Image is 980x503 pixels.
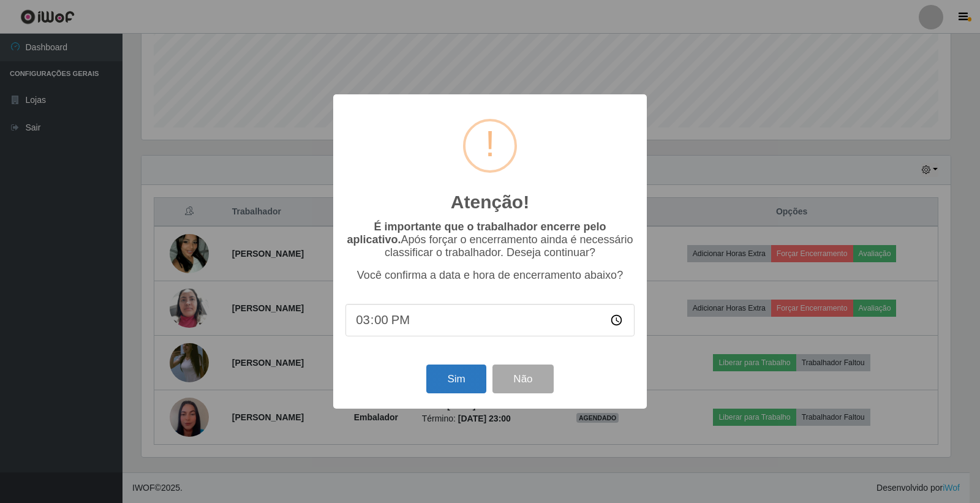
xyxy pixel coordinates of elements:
h2: Atenção! [451,191,529,213]
p: Após forçar o encerramento ainda é necessário classificar o trabalhador. Deseja continuar? [345,221,635,259]
button: Sim [426,365,486,393]
p: Você confirma a data e hora de encerramento abaixo? [345,269,635,282]
b: É importante que o trabalhador encerre pelo aplicativo. [347,221,606,246]
button: Não [492,365,553,393]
